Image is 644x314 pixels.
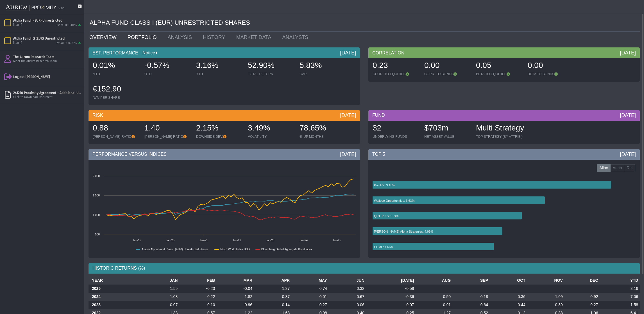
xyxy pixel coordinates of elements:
th: 2023 [89,301,142,309]
th: FEB [179,276,217,285]
label: Alloc [597,164,610,172]
text: Jan-20 [166,239,174,242]
td: 0.91 [416,301,453,309]
div: 2.15% [196,123,242,134]
a: ANALYSIS [163,32,199,43]
span: 0.23 [373,61,388,70]
a: ANALYSTS [278,32,315,43]
td: 1.55 [142,285,179,293]
text: Jan-25 [332,239,341,242]
td: 0.64 [452,301,490,309]
div: [DATE] [620,112,636,119]
div: BETA TO BONDS [528,72,574,76]
div: HISTORIC RETURNS (%) [89,263,640,274]
td: 0.07 [366,301,416,309]
text: Jan-24 [299,239,308,242]
div: FUND [368,110,640,121]
td: 0.22 [179,293,217,301]
div: [DATE] [340,151,356,158]
div: PERFORMANCE VERSUS INDICES [89,149,360,160]
div: Log out [PERSON_NAME] [13,75,82,79]
span: -0.57% [144,61,169,70]
td: -0.96 [217,301,254,309]
div: CORR. TO BONDS [424,72,470,76]
td: 0.01 [291,293,329,301]
td: 1.08 [142,293,179,301]
text: Walleye Opportunities: 6.63% [374,199,415,202]
th: YEAR [89,276,142,285]
div: 0.05 [476,60,522,72]
td: 1.09 [527,293,564,301]
div: CORRELATION [368,47,640,58]
div: 52.90% [248,60,294,72]
div: €152.90 [93,84,139,95]
div: 5.0.1 [58,6,65,11]
th: MAY [291,276,329,285]
td: -0.27 [291,301,329,309]
label: Attrib [610,164,625,172]
img: Aurum-Proximity%20white.svg [6,1,56,14]
td: 3.16 [600,285,640,293]
div: YTD [196,72,242,76]
text: Jan-21 [199,239,208,242]
div: EST. PERFORMANCE [89,47,360,58]
text: 1 000 [93,214,100,217]
text: [PERSON_NAME] Alpha Strategies: 4.99% [374,230,433,233]
div: DOWNSIDE DEV. [196,134,242,139]
div: NAV PER SHARE [93,95,139,100]
div: ALPHA FUND CLASS I (EUR) UNRESTRICTED SHARES [90,14,640,32]
td: 0.27 [564,301,600,309]
div: 78.65% [300,123,346,134]
div: 0.00 [424,60,470,72]
td: -0.36 [366,293,416,301]
div: Alpha Fund I (EUR) Unrestricted [13,18,82,23]
div: 0.00 [528,60,574,72]
text: Point72: 9.18% [374,184,395,187]
th: JUN [329,276,366,285]
text: 500 [95,233,100,236]
div: CAR [300,72,346,76]
div: [DATE] [340,49,356,56]
text: Bloomberg Global Aggregate Bond Index [261,248,312,251]
td: 1.82 [217,293,254,301]
td: 0.67 [329,293,366,301]
div: 32 [373,123,419,134]
div: 5.83% [300,60,346,72]
div: QTD [144,72,191,76]
div: VOLATILITY [248,134,294,139]
th: YTD [600,276,640,285]
div: Meet the Aurum Research Team [13,59,82,63]
div: Multi Strategy [476,123,524,134]
div: TOP 5 [368,149,640,160]
td: 0.32 [329,285,366,293]
div: 3.49% [248,123,294,134]
div: 241210 Proximity Agreement - Additional User Addendum Secofind [PERSON_NAME].pdf [13,91,82,95]
th: SEP [452,276,490,285]
div: [PERSON_NAME] RATIO [144,134,191,139]
div: [DATE] [620,49,636,56]
th: JAN [142,276,179,285]
td: 0.50 [416,293,453,301]
text: 2 000 [93,175,100,178]
text: QRT Torus: 5.74% [374,214,399,218]
text: MSCI World Index USD [220,248,250,251]
td: 0.74 [291,285,329,293]
td: 0.39 [527,301,564,309]
td: -0.14 [254,301,291,309]
th: APR [254,276,291,285]
div: [DATE] [13,41,22,45]
div: NET ASSET VALUE [424,134,470,139]
td: 7.06 [600,293,640,301]
div: UNDERLYING FUNDS [373,134,419,139]
td: -0.58 [366,285,416,293]
td: -0.23 [179,285,217,293]
th: AUG [416,276,453,285]
th: 2025 [89,285,142,293]
div: Est MTD: 0.01% [56,23,77,27]
div: Click to Download Document. [13,95,82,99]
div: [DATE] [13,23,22,27]
div: CORR. TO EQUITIES [373,72,419,76]
td: 0.06 [329,301,366,309]
div: MTD [93,72,139,76]
th: MAR [217,276,254,285]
